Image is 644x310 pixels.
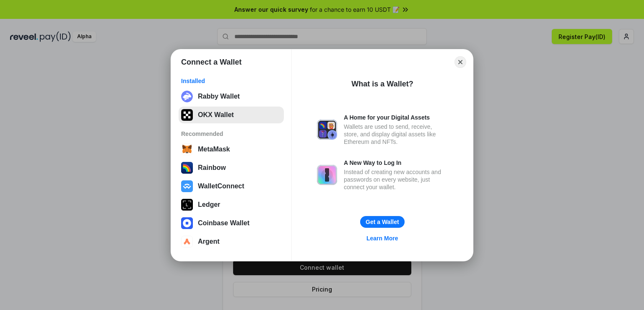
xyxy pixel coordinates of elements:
[198,182,244,190] div: WalletConnect
[198,164,226,172] div: Rainbow
[179,196,284,213] button: Ledger
[361,233,403,244] a: Learn More
[179,88,284,105] button: Rabby Wallet
[198,111,234,119] div: OKX Wallet
[360,216,405,228] button: Get a Wallet
[181,180,193,192] img: svg+xml,%3Csvg%20width%3D%2228%22%20height%3D%2228%22%20viewBox%3D%220%200%2028%2028%22%20fill%3D...
[181,77,281,85] div: Installed
[179,159,284,176] button: Rainbow
[344,159,448,167] div: A New Way to Log In
[198,219,249,227] div: Coinbase Wallet
[344,123,448,146] div: Wallets are used to send, receive, store, and display digital assets like Ethereum and NFTs.
[198,201,220,208] div: Ledger
[198,238,220,245] div: Argent
[181,130,281,138] div: Recommended
[181,109,193,121] img: 5VZ71FV6L7PA3gg3tXrdQ+DgLhC+75Wq3no69P3MC0NFQpx2lL04Ql9gHK1bRDjsSBIvScBnDTk1WrlGIZBorIDEYJj+rhdgn...
[344,168,448,191] div: Instead of creating new accounts and passwords on every website, just connect your wallet.
[179,178,284,195] button: WalletConnect
[181,162,193,174] img: svg+xml,%3Csvg%20width%3D%22120%22%20height%3D%22120%22%20viewBox%3D%220%200%20120%20120%22%20fil...
[344,114,448,121] div: A Home for your Digital Assets
[317,120,337,140] img: svg+xml,%3Csvg%20xmlns%3D%22http%3A%2F%2Fwww.w3.org%2F2000%2Fsvg%22%20fill%3D%22none%22%20viewBox...
[181,143,193,155] img: svg+xml,%3Csvg%20width%3D%2228%22%20height%3D%2228%22%20viewBox%3D%220%200%2028%2028%22%20fill%3D...
[179,233,284,250] button: Argent
[181,199,193,211] img: svg+xml,%3Csvg%20xmlns%3D%22http%3A%2F%2Fwww.w3.org%2F2000%2Fsvg%22%20width%3D%2228%22%20height%3...
[366,218,399,226] div: Get a Wallet
[179,107,284,123] button: OKX Wallet
[179,215,284,232] button: Coinbase Wallet
[179,141,284,158] button: MetaMask
[454,56,466,68] button: Close
[366,234,398,242] div: Learn More
[181,217,193,229] img: svg+xml,%3Csvg%20width%3D%2228%22%20height%3D%2228%22%20viewBox%3D%220%200%2028%2028%22%20fill%3D...
[198,93,240,100] div: Rabby Wallet
[198,146,230,153] div: MetaMask
[317,165,337,185] img: svg+xml,%3Csvg%20xmlns%3D%22http%3A%2F%2Fwww.w3.org%2F2000%2Fsvg%22%20fill%3D%22none%22%20viewBox...
[181,236,193,247] img: svg+xml,%3Csvg%20width%3D%2228%22%20height%3D%2228%22%20viewBox%3D%220%200%2028%2028%22%20fill%3D...
[181,91,193,102] img: svg+xml;base64,PHN2ZyB3aWR0aD0iMzIiIGhlaWdodD0iMzIiIHZpZXdCb3g9IjAgMCAzMiAzMiIgZmlsbD0ibm9uZSIgeG...
[181,57,241,67] h1: Connect a Wallet
[351,79,413,89] div: What is a Wallet?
